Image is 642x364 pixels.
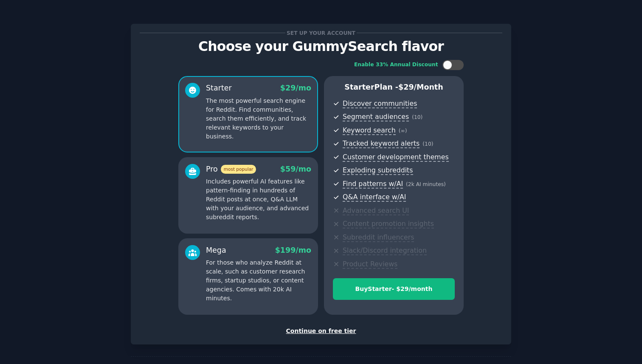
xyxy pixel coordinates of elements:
span: Subreddit influencers [343,233,414,242]
span: ( 2k AI minutes ) [406,181,446,187]
span: most popular [221,165,256,174]
span: $ 199 /mo [275,246,311,254]
span: Set up your account [285,28,357,37]
span: Content promotion insights [343,220,434,229]
span: Find patterns w/AI [343,180,403,189]
p: Includes powerful AI features like pattern-finding in hundreds of Reddit posts at once, Q&A LLM w... [206,177,311,222]
span: Slack/Discord integration [343,246,427,255]
p: For those who analyze Reddit at scale, such as customer research firms, startup studios, or conte... [206,258,311,303]
div: Buy Starter - $ 29 /month [333,285,454,293]
p: Choose your GummySearch flavor [140,39,502,54]
p: Starter Plan - [333,82,455,93]
span: Advanced search UI [343,206,409,215]
span: ( ∞ ) [399,128,407,134]
div: Pro [206,164,256,175]
span: Segment audiences [343,113,409,121]
span: Discover communities [343,99,417,108]
span: Keyword search [343,126,396,135]
span: Customer development themes [343,153,449,162]
span: ( 10 ) [422,141,433,147]
span: Product Reviews [343,260,397,269]
div: Continue on free tier [140,327,502,336]
span: $ 29 /mo [280,84,311,92]
span: $ 59 /mo [280,165,311,173]
span: Exploding subreddits [343,166,413,175]
span: Tracked keyword alerts [343,139,420,148]
p: The most powerful search engine for Reddit. Find communities, search them efficiently, and track ... [206,96,311,141]
div: Enable 33% Annual Discount [354,61,438,69]
span: $ 29 /month [398,83,443,91]
div: Starter [206,83,232,93]
span: Q&A interface w/AI [343,193,406,202]
div: Mega [206,245,226,256]
button: BuyStarter- $29/month [333,278,455,300]
span: ( 10 ) [412,114,422,120]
